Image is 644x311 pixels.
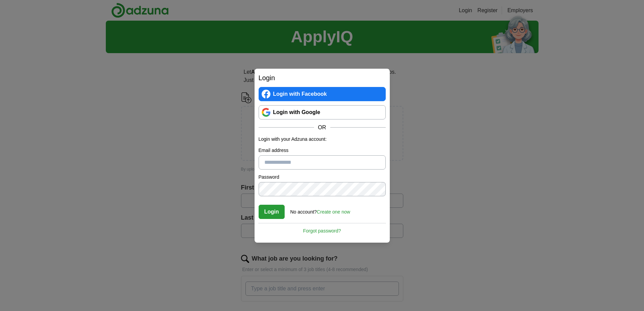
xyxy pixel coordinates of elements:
p: Login with your Adzuna account: [259,136,386,143]
label: Password [259,174,386,181]
button: Login [259,205,285,219]
span: OR [314,124,330,132]
a: Create one now [317,209,350,215]
a: Login with Google [259,105,386,119]
h2: Login [259,73,386,83]
a: Login with Facebook [259,87,386,101]
label: Email address [259,147,386,154]
div: No account? [290,204,350,216]
a: Forgot password? [259,223,386,235]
